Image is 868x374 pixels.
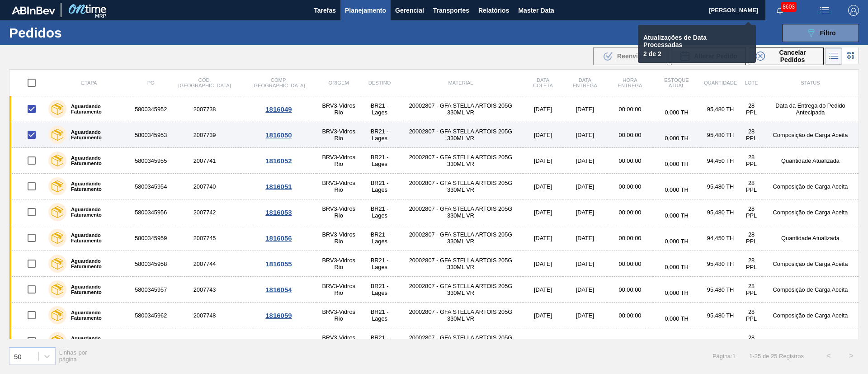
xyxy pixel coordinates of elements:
[518,5,554,16] span: Master Data
[361,225,398,251] td: BR21 - Lages
[66,181,130,192] label: Aguardando Faturamento
[762,303,859,328] td: Composição de Carga Aceita
[762,328,859,354] td: Quantidade Atualizada
[133,199,168,225] td: 5800345956
[665,289,688,296] span: 0,000 TH
[316,174,361,199] td: BRV3-Vidros Rio
[523,328,563,354] td: [DATE]
[840,345,863,367] button: >
[66,284,130,295] label: Aguardando Faturamento
[9,328,859,354] a: Aguardando Faturamento58003459612007747BRV3-Vidros RioBR21 - Lages20002807 - GFA STELLA ARTOIS 20...
[749,353,804,360] span: 1 - 25 de 25 Registros
[607,199,653,225] td: 00:00:00
[665,315,688,322] span: 0,000 TH
[361,277,398,303] td: BR21 - Lages
[700,303,741,328] td: 95,480 TH
[398,199,523,225] td: 20002807 - GFA STELLA ARTOIS 205G 330ML VR
[573,77,597,88] span: Data entrega
[762,251,859,277] td: Composição de Carga Aceita
[665,161,688,167] span: 0,000 TH
[700,96,741,122] td: 95,480 TH
[66,207,130,218] label: Aguardando Faturamento
[316,251,361,277] td: BRV3-Vidros Rio
[607,328,653,354] td: 00:00:00
[168,277,241,303] td: 2007743
[133,328,168,354] td: 5800345961
[762,96,859,122] td: Data da Entrega do Pedido Antecipada
[316,122,361,148] td: BRV3-Vidros Rio
[523,122,563,148] td: [DATE]
[801,80,820,85] span: Status
[665,212,688,219] span: 0,000 TH
[133,96,168,122] td: 5800345952
[700,251,741,277] td: 95,480 TH
[563,148,607,174] td: [DATE]
[643,34,739,48] p: Atualizações de Data Processadas
[745,80,758,85] span: Lote
[168,225,241,251] td: 2007745
[741,174,762,199] td: 28 PPL
[607,225,653,251] td: 00:00:00
[133,225,168,251] td: 5800345959
[133,303,168,328] td: 5800345962
[700,148,741,174] td: 94,450 TH
[842,47,859,65] div: Visão em Cards
[316,277,361,303] td: BRV3-Vidros Rio
[398,225,523,251] td: 20002807 - GFA STELLA ARTOIS 205G 330ML VR
[9,277,859,303] a: Aguardando Faturamento58003459572007743BRV3-Vidros RioBR21 - Lages20002807 - GFA STELLA ARTOIS 20...
[398,251,523,277] td: 20002807 - GFA STELLA ARTOIS 205G 330ML VR
[242,131,315,139] div: 1816050
[361,148,398,174] td: BR21 - Lages
[523,148,563,174] td: [DATE]
[361,199,398,225] td: BR21 - Lages
[523,277,563,303] td: [DATE]
[395,5,424,16] span: Gerencial
[643,50,739,57] p: 2 de 2
[741,251,762,277] td: 28 PPL
[316,225,361,251] td: BRV3-Vidros Rio
[593,47,668,65] button: Reenviar SAP
[523,199,563,225] td: [DATE]
[14,352,22,360] div: 50
[741,122,762,148] td: 28 PPL
[361,174,398,199] td: BR21 - Lages
[533,77,553,88] span: Data coleta
[361,122,398,148] td: BR21 - Lages
[242,105,315,113] div: 1816049
[607,277,653,303] td: 00:00:00
[665,135,688,142] span: 0,000 TH
[66,336,130,346] label: Aguardando Faturamento
[242,208,315,216] div: 1816053
[563,96,607,122] td: [DATE]
[9,122,859,148] a: Aguardando Faturamento58003459532007739BRV3-Vidros RioBR21 - Lages20002807 - GFA STELLA ARTOIS 20...
[700,225,741,251] td: 94,450 TH
[478,5,509,16] span: Relatórios
[817,345,840,367] button: <
[741,303,762,328] td: 28 PPL
[316,328,361,354] td: BRV3-Vidros Rio
[665,238,688,245] span: 0,000 TH
[133,174,168,199] td: 5800345954
[252,77,305,88] span: Comp. [GEOGRAPHIC_DATA]
[665,109,688,116] span: 0,000 TH
[523,174,563,199] td: [DATE]
[9,199,859,225] a: Aguardando Faturamento58003459562007742BRV3-Vidros RioBR21 - Lages20002807 - GFA STELLA ARTOIS 20...
[9,303,859,328] a: Aguardando Faturamento58003459622007748BRV3-Vidros RioBR21 - Lages20002807 - GFA STELLA ARTOIS 20...
[66,155,130,166] label: Aguardando Faturamento
[242,312,315,319] div: 1816059
[700,328,741,354] td: 94,450 TH
[563,225,607,251] td: [DATE]
[700,122,741,148] td: 95,480 TH
[398,174,523,199] td: 20002807 - GFA STELLA ARTOIS 205G 330ML VR
[168,174,241,199] td: 2007740
[66,310,130,321] label: Aguardando Faturamento
[664,77,689,88] span: Estoque atual
[398,303,523,328] td: 20002807 - GFA STELLA ARTOIS 205G 330ML VR
[665,186,688,193] span: 0,000 TH
[398,96,523,122] td: 20002807 - GFA STELLA ARTOIS 205G 330ML VR
[762,199,859,225] td: Composição de Carga Aceita
[523,225,563,251] td: [DATE]
[700,199,741,225] td: 95,480 TH
[242,157,315,165] div: 1816052
[9,96,859,122] a: Aguardando Faturamento58003459522007738BRV3-Vidros RioBR21 - Lages20002807 - GFA STELLA ARTOIS 20...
